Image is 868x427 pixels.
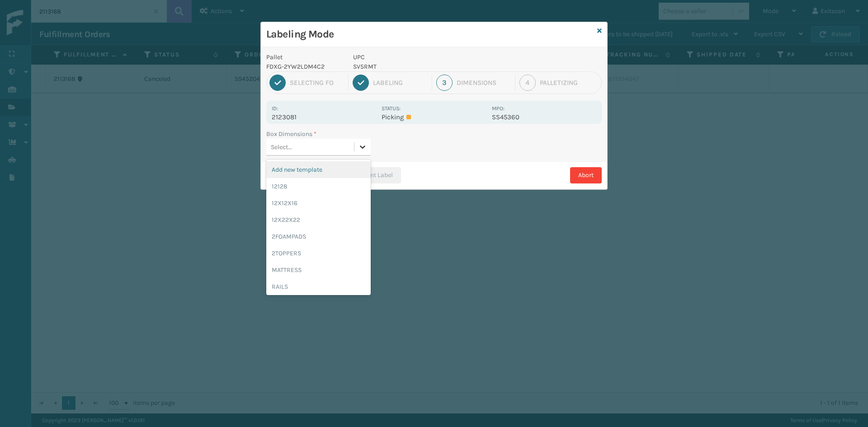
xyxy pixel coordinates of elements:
[266,228,371,245] div: 2FOAMPADS
[353,75,369,91] div: 2
[382,105,401,112] label: Status:
[266,178,371,195] div: 12128
[266,52,342,62] p: Pallet
[353,62,486,71] p: SV5RMT
[382,113,486,121] p: Picking
[272,105,278,112] label: Id:
[373,79,427,87] div: Labeling
[353,52,486,62] p: UPC
[266,262,371,278] div: MATTRESS
[492,105,505,112] label: MPO:
[272,113,376,121] p: 2123081
[266,278,371,295] div: RAILS
[266,129,316,139] label: Box Dimensions
[345,167,401,183] button: Print Label
[290,79,344,87] div: Selecting FO
[271,142,292,152] div: Select...
[519,75,536,91] div: 4
[266,161,371,178] div: Add new template
[269,75,286,91] div: 1
[266,62,342,71] p: FDXG-2YW2LDM4C2
[540,79,599,87] div: Palletizing
[266,245,371,262] div: 2TOPPERS
[457,79,511,87] div: Dimensions
[266,28,594,41] h3: Labeling Mode
[492,113,596,121] p: SS45360
[570,167,602,183] button: Abort
[266,211,371,228] div: 12X22X22
[266,195,371,211] div: 12X12X16
[436,75,453,91] div: 3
